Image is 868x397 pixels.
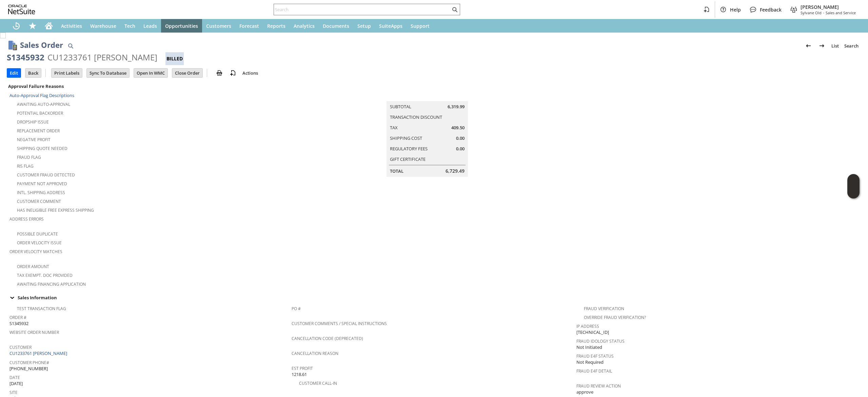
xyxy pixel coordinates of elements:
[25,69,41,77] input: Back
[7,69,21,77] input: Edit
[134,69,167,77] input: Open In WMC
[760,6,782,13] span: Feedback
[9,390,18,395] a: Site
[52,69,82,77] input: Print Labels
[274,5,451,14] input: Search
[411,23,430,29] span: Support
[124,23,135,29] span: Tech
[17,101,70,107] a: Awaiting Auto-Approval
[47,52,157,63] div: CU1233761 [PERSON_NAME]
[353,19,375,33] a: Setup
[584,315,646,320] a: Override Fraud Verification?
[576,338,625,344] a: Fraud Idology Status
[576,368,612,374] a: Fraud E4F Detail
[17,181,67,187] a: Payment not approved
[292,306,301,311] a: PO #
[9,249,62,254] a: Order Velocity Matches
[829,40,842,51] a: List
[804,42,812,50] img: Previous
[299,380,337,386] a: Customer Call-in
[9,380,23,387] span: [DATE]
[120,19,139,33] a: Tech
[7,82,289,91] div: Approval Failure Reasons
[165,23,198,29] span: Opportunities
[451,5,459,14] svg: Search
[9,329,59,335] a: Website Order Number
[9,344,32,350] a: Customer
[17,281,86,287] a: Awaiting Financing Application
[847,187,860,199] span: Oracle Guided Learning Widget. To move around, please hold and drag
[206,23,231,29] span: Customers
[8,19,24,33] a: Recent Records
[357,23,371,29] span: Setup
[730,6,741,13] span: Help
[9,315,26,320] a: Order #
[17,110,63,116] a: Potential Backorder
[801,4,856,10] span: [PERSON_NAME]
[387,90,468,101] caption: Summary
[446,168,465,174] span: 6,729.49
[576,383,621,389] a: Fraud Review Action
[17,198,61,204] a: Customer Comment
[45,22,53,30] svg: Home
[143,23,157,29] span: Leads
[292,365,313,371] a: Est Profit
[9,216,44,222] a: Address Errors
[9,320,28,327] span: S1345932
[842,40,861,51] a: Search
[576,359,604,365] span: Not Required
[267,23,285,29] span: Reports
[57,19,86,33] a: Activities
[28,22,37,30] svg: Shortcuts
[17,119,49,125] a: Dropship Issue
[576,329,609,336] span: [TECHNICAL_ID]
[407,19,434,33] a: Support
[9,375,20,380] a: Date
[576,353,614,359] a: Fraud E4F Status
[292,336,363,341] a: Cancellation Code (deprecated)
[823,10,824,15] span: -
[20,39,63,51] h1: Sales Order
[390,103,411,110] a: Subtotal
[390,156,426,162] a: Gift Certificate
[576,344,602,351] span: Not Initiated
[390,125,398,131] a: Tax
[161,19,202,33] a: Opportunities
[456,135,465,141] span: 0.00
[17,137,51,143] a: Negative Profit
[240,70,261,76] a: Actions
[239,23,259,29] span: Forecast
[292,371,307,378] span: 1218.61
[87,69,129,77] input: Sync To Database
[235,19,263,33] a: Forecast
[379,23,402,29] span: SuiteApps
[9,92,74,98] a: Auto-Approval Flag Descriptions
[66,42,75,50] img: Quick Find
[215,69,223,77] img: print.svg
[17,231,58,237] a: Possible Duplicate
[847,174,860,198] iframe: Click here to launch Oracle Guided Learning Help Panel
[9,350,69,356] a: CU1233761 [PERSON_NAME]
[448,103,465,110] span: 6,319.99
[292,321,387,326] a: Customer Comments / Special Instructions
[139,19,161,33] a: Leads
[826,10,856,15] span: Sales and Service
[90,23,116,29] span: Warehouse
[9,365,48,372] span: [PHONE_NUMBER]
[319,19,353,33] a: Documents
[390,146,428,152] a: Regulatory Fees
[451,125,465,131] span: 409.50
[41,19,57,33] a: Home
[17,207,94,213] a: Has Ineligible Free Express Shipping
[17,172,75,178] a: Customer Fraud Detected
[263,19,290,33] a: Reports
[165,52,184,65] div: Billed
[576,389,593,395] span: approve
[202,19,235,33] a: Customers
[24,19,41,33] div: Shortcuts
[8,5,35,14] svg: logo
[390,114,442,120] a: Transaction Discount
[7,52,44,63] div: S1345932
[390,168,403,174] a: Total
[17,128,60,134] a: Replacement Order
